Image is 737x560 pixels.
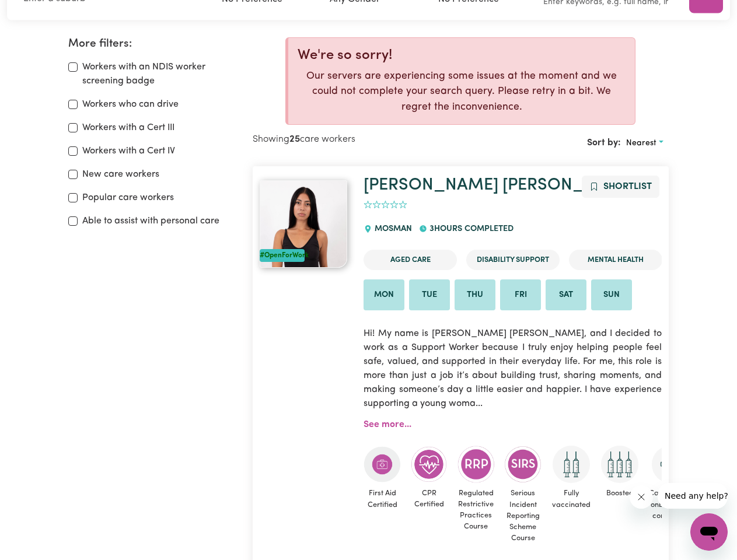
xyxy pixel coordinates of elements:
img: View Maria Alejandra's profile [260,180,347,268]
label: Popular care workers [82,191,174,205]
h2: More filters: [68,37,239,51]
div: add rating by typing an integer from 0 to 5 or pressing arrow keys [364,198,407,212]
label: Workers with a Cert III [82,121,174,135]
li: Available on Tue [409,279,450,311]
iframe: Button to launch messaging window [690,513,728,551]
div: MOSMAN [364,213,418,245]
label: Workers who can drive [82,97,179,111]
span: Nearest [626,139,656,148]
img: Care and support worker has received 2 doses of COVID-19 vaccine [553,446,590,483]
span: Sort by: [587,138,621,148]
div: #OpenForWork [260,249,305,262]
li: Disability Support [466,250,560,270]
label: Workers with an NDIS worker screening badge [82,60,239,88]
span: First Aid Certified [364,483,401,514]
img: CS Academy: Serious Incident Reporting Scheme course completed [504,446,542,483]
a: [PERSON_NAME] [PERSON_NAME] [364,177,637,194]
a: Maria Alejandra#OpenForWork [260,180,350,268]
p: Our servers are experiencing some issues at the moment and we could not complete your search quer... [298,69,626,115]
iframe: Message from company [658,483,728,509]
li: Available on Thu [455,279,495,311]
li: Available on Sat [546,279,586,311]
img: CS Academy: Regulated Restrictive Practices course completed [457,446,495,482]
img: Care and support worker has completed CPR Certification [410,446,448,483]
li: Aged Care [364,250,457,270]
span: Boosted [601,483,638,503]
img: Care and support worker has received booster dose of COVID-19 vaccination [601,446,638,483]
img: CS Academy: Careseekers Onboarding course completed [652,446,689,483]
h2: Showing care workers [253,134,460,145]
button: Sort search results [621,134,669,152]
li: Available on Fri [500,279,541,311]
b: 25 [289,135,300,144]
span: Shortlist [603,182,652,191]
p: Hi! My name is [PERSON_NAME] [PERSON_NAME], and I decided to work as a Support Worker because I t... [364,320,662,418]
span: Need any help? [7,8,71,17]
div: We're so sorry! [298,47,626,64]
label: New care workers [82,167,159,181]
li: Available on Sun [591,279,632,311]
li: Mental Health [569,250,662,270]
iframe: Close message [630,485,653,509]
li: Available on Mon [364,279,404,311]
span: Regulated Restrictive Practices Course [457,483,495,537]
label: Able to assist with personal care [82,214,219,228]
button: Add to shortlist [582,176,659,198]
label: Workers with a Cert IV [82,144,175,158]
a: See more... [364,420,411,429]
span: CPR Certified [410,483,448,514]
span: Serious Incident Reporting Scheme Course [504,483,542,548]
div: 3 hours completed [419,213,521,245]
img: Care and support worker has completed First Aid Certification [364,446,401,483]
span: Fully vaccinated [551,483,592,514]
